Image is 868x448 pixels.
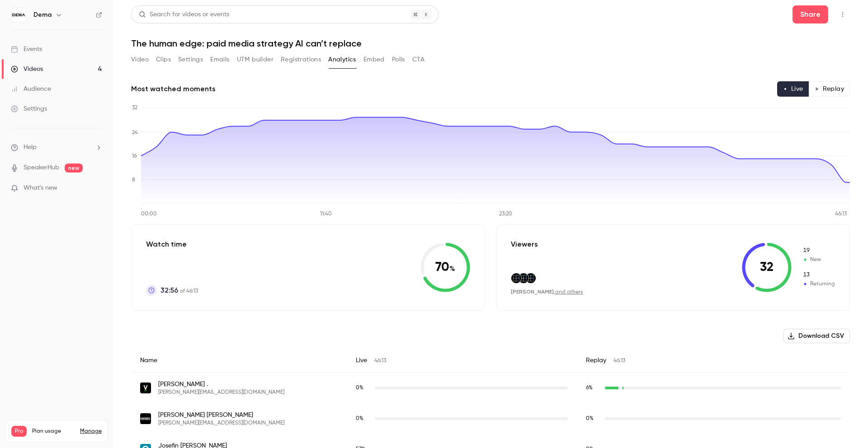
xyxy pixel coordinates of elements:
p: Watch time [146,239,198,250]
img: dema.ai [526,273,536,283]
button: Replay [809,81,850,97]
tspan: 23:20 [499,211,512,217]
img: vervaunt.com [140,383,151,393]
span: 46:13 [374,358,386,364]
span: 0 % [586,416,594,421]
div: Replay [577,349,850,373]
p: Viewers [511,239,538,250]
div: Audience [11,84,51,93]
h6: Dema [33,10,52,19]
button: Registrations [281,52,321,67]
span: 6 % [586,385,593,391]
div: Videos [11,65,43,74]
span: new [65,163,83,173]
iframe: Noticeable Trigger [91,184,102,192]
span: What's new [24,183,57,193]
button: Share [793,5,828,23]
li: help-dropdown-opener [11,143,102,152]
tspan: 00:00 [141,211,157,217]
tspan: 46:13 [835,211,847,217]
button: CTA [412,52,425,67]
span: Live watch time [356,415,370,423]
img: Dema [11,8,26,22]
div: Events [11,45,42,54]
div: chloe.anderson@hoodrichuk.com [131,403,850,434]
div: , [511,288,583,296]
div: josh@vervaunt.com [131,373,850,404]
span: Plan usage [32,428,75,435]
div: Search for videos or events [139,10,229,19]
span: 32:56 [160,285,178,296]
span: [PERSON_NAME][EMAIL_ADDRESS][DOMAIN_NAME] [158,389,284,396]
span: [PERSON_NAME][EMAIL_ADDRESS][DOMAIN_NAME] [158,420,284,427]
button: Download CSV [783,329,850,343]
tspan: 8 [132,177,135,183]
button: Clips [156,52,171,67]
tspan: 11:40 [320,211,332,217]
div: Settings [11,104,47,113]
span: 0 % [356,385,363,391]
span: Returning [802,280,835,288]
span: Replay watch time [586,415,600,423]
button: Live [777,81,809,97]
img: dema.ai [511,273,521,283]
img: dema.ai [519,273,528,283]
div: Live [347,349,577,373]
span: 0 % [356,416,363,421]
span: Help [24,143,37,152]
span: Replay watch time [586,384,600,392]
span: Pro [11,426,27,437]
button: Video [131,52,149,67]
img: hoodrichuk.com [140,413,151,424]
h1: The human edge: paid media strategy AI can’t replace [131,38,850,49]
span: New [802,256,835,264]
button: Settings [178,52,203,67]
button: Top Bar Actions [835,7,850,22]
button: Analytics [328,52,356,67]
tspan: 32 [132,105,137,111]
tspan: 16 [132,154,137,159]
span: New [802,247,835,255]
tspan: 24 [132,130,138,135]
button: Polls [392,52,405,67]
button: Embed [363,52,385,67]
button: Emails [210,52,229,67]
a: Manage [80,428,102,435]
span: Returning [802,271,835,279]
a: and others [555,289,583,295]
span: Live watch time [356,384,370,392]
span: [PERSON_NAME] [511,289,554,295]
a: SpeakerHub [24,163,59,173]
div: Name [131,349,347,373]
span: 46:13 [613,358,625,364]
h2: Most watched moments [131,84,216,94]
p: of 46:13 [160,285,198,296]
button: UTM builder [237,52,274,67]
span: [PERSON_NAME] [PERSON_NAME] [158,411,284,420]
span: [PERSON_NAME] . [158,380,284,389]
